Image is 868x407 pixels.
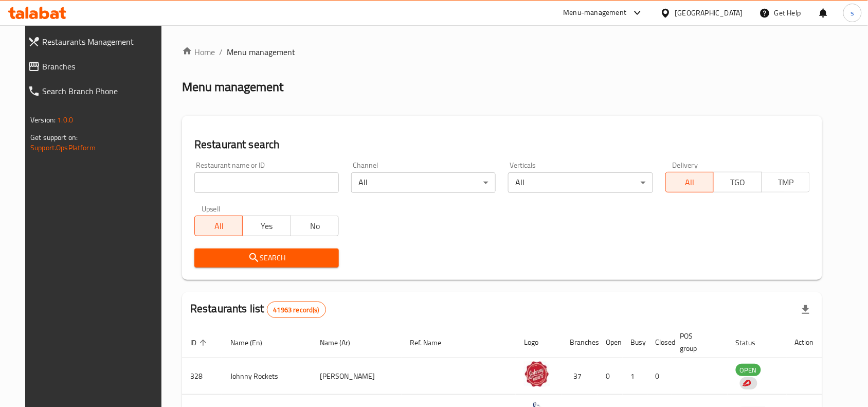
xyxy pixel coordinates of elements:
[199,219,239,234] span: All
[736,364,761,376] span: OPEN
[42,36,162,48] span: Restaurants Management
[524,361,550,387] img: Johnny Rockets
[736,364,761,376] div: OPEN
[742,379,751,388] img: delivery hero logo
[562,358,598,395] td: 37
[227,46,295,58] span: Menu management
[267,302,326,318] div: Total records count
[182,46,215,58] a: Home
[202,205,221,213] label: Upsell
[42,60,162,73] span: Branches
[766,175,806,190] span: TMP
[740,377,757,390] div: Indicates that the vendor menu management has been moved to DH Catalog service
[675,7,743,19] div: [GEOGRAPHIC_DATA]
[194,249,339,268] button: Search
[665,172,714,192] button: All
[194,137,810,152] h2: Restaurant search
[182,79,283,95] h2: Menu management
[20,79,170,103] a: Search Branch Phone
[787,327,822,358] th: Action
[247,219,286,234] span: Yes
[670,175,710,190] span: All
[562,327,598,358] th: Branches
[42,85,162,97] span: Search Branch Phone
[718,175,757,190] span: TGO
[182,46,822,58] nav: breadcrumb
[564,7,627,19] div: Menu-management
[242,216,291,236] button: Yes
[623,358,647,395] td: 1
[190,301,326,318] h2: Restaurants list
[508,172,653,193] div: All
[851,7,854,19] span: s
[320,337,364,349] span: Name (Ar)
[312,358,402,395] td: [PERSON_NAME]
[267,305,325,315] span: 41963 record(s)
[295,219,335,234] span: No
[647,358,672,395] td: 0
[673,162,698,169] label: Delivery
[410,337,455,349] span: Ref. Name
[194,216,243,236] button: All
[736,337,769,349] span: Status
[762,172,810,192] button: TMP
[30,113,56,127] span: Version:
[647,327,672,358] th: Closed
[598,327,623,358] th: Open
[351,172,496,193] div: All
[190,337,210,349] span: ID
[230,337,276,349] span: Name (En)
[680,330,715,355] span: POS group
[203,252,331,264] span: Search
[219,46,223,58] li: /
[20,29,170,54] a: Restaurants Management
[30,141,96,154] a: Support.OpsPlatform
[291,216,339,236] button: No
[623,327,647,358] th: Busy
[57,113,73,127] span: 1.0.0
[182,358,222,395] td: 328
[222,358,312,395] td: Johnny Rockets
[598,358,623,395] td: 0
[516,327,562,358] th: Logo
[20,54,170,79] a: Branches
[793,297,818,322] div: Export file
[194,172,339,193] input: Search for restaurant name or ID..
[713,172,762,192] button: TGO
[30,131,78,144] span: Get support on:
